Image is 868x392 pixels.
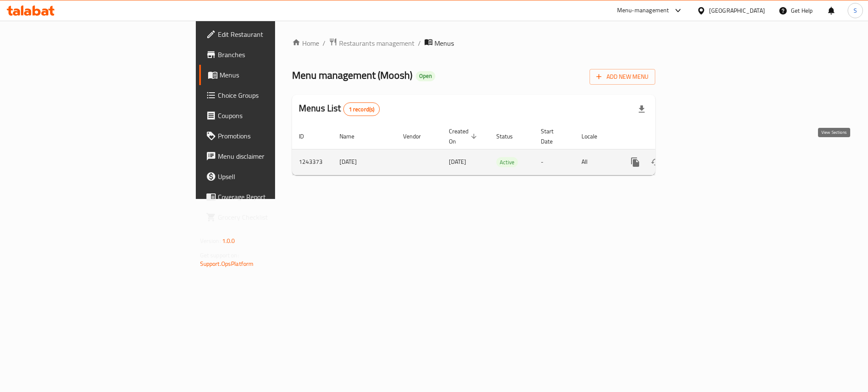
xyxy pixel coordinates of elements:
[339,38,415,48] span: Restaurants management
[292,124,713,175] table: enhanced table
[199,105,341,126] a: Coupons
[218,171,334,182] span: Upsell
[541,126,565,146] span: Start Date
[199,146,341,166] a: Menu disclaimer
[199,166,341,187] a: Upsell
[199,187,341,207] a: Coverage Report
[416,72,435,80] span: Open
[199,65,341,85] a: Menus
[200,258,254,269] a: Support.OpsPlatform
[645,152,666,172] button: Change Status
[449,126,479,146] span: Created On
[292,66,412,85] span: Menu management ( Moosh )
[299,102,380,116] h2: Menus List
[617,6,669,16] div: Menu-management
[329,38,415,49] a: Restaurants management
[339,131,365,141] span: Name
[292,38,655,49] nav: breadcrumb
[449,156,466,167] span: [DATE]
[199,44,341,65] a: Branches
[618,124,713,149] th: Actions
[333,149,396,175] td: [DATE]
[496,131,524,141] span: Status
[200,250,239,261] span: Get support on:
[496,157,518,167] span: Active
[200,235,221,246] span: Version:
[199,126,341,146] a: Promotions
[218,212,334,222] span: Grocery Checklist
[218,131,334,141] span: Promotions
[632,99,652,119] div: Export file
[575,149,618,175] td: All
[199,207,341,227] a: Grocery Checklist
[403,131,432,141] span: Vendor
[218,192,334,202] span: Coverage Report
[434,38,454,48] span: Menus
[625,152,645,172] button: more
[220,70,334,80] span: Menus
[218,151,334,161] span: Menu disclaimer
[590,69,655,85] button: Add New Menu
[218,110,334,121] span: Coupons
[218,29,334,39] span: Edit Restaurant
[218,50,334,60] span: Branches
[596,72,648,82] span: Add New Menu
[222,235,235,246] span: 1.0.0
[299,131,315,141] span: ID
[709,6,765,15] div: [GEOGRAPHIC_DATA]
[344,105,380,113] span: 1 record(s)
[418,38,421,48] li: /
[854,6,857,15] span: S
[199,24,341,44] a: Edit Restaurant
[534,149,575,175] td: -
[343,102,380,116] div: Total records count
[218,90,334,100] span: Choice Groups
[581,131,608,141] span: Locale
[199,85,341,105] a: Choice Groups
[416,71,435,81] div: Open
